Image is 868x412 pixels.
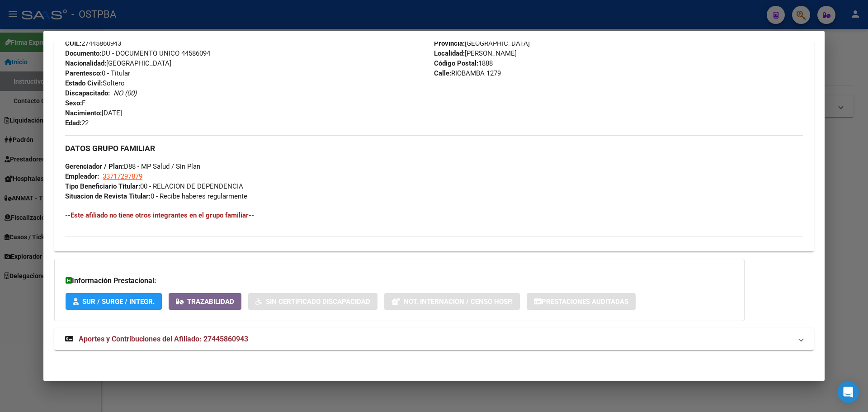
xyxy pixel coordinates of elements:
strong: Tipo Beneficiario Titular: [65,182,140,190]
span: 1888 [434,59,493,67]
strong: Parentesco: [65,69,102,77]
span: SUR / SURGE / INTEGR. [82,298,155,306]
span: [DATE] [65,109,122,117]
button: Sin Certificado Discapacidad [248,293,377,310]
span: 22 [65,119,89,127]
span: Not. Internacion / Censo Hosp. [404,298,513,306]
strong: Estado Civil: [65,79,103,87]
span: [PERSON_NAME] [434,49,517,57]
strong: Discapacitado: [65,89,110,97]
span: 27445860943 [65,39,121,47]
span: 33717297879 [103,172,142,180]
strong: Nacimiento: [65,109,102,117]
strong: Localidad: [434,49,465,57]
strong: CUIL: [65,39,81,47]
strong: Código Postal: [434,59,478,67]
strong: Calle: [434,69,451,77]
span: Prestaciones Auditadas [542,298,628,306]
button: Trazabilidad [169,293,241,310]
h3: Información Prestacional: [66,275,733,286]
span: 0 - Titular [65,69,130,77]
strong: Edad: [65,119,81,127]
button: SUR / SURGE / INTEGR. [66,293,162,310]
span: Aportes y Contribuciones del Afiliado: 27445860943 [79,335,248,343]
button: Prestaciones Auditadas [527,293,636,310]
span: F [65,99,85,107]
span: DU - DOCUMENTO UNICO 44586094 [65,49,210,57]
span: 0 - Recibe haberes regularmente [65,192,247,200]
h3: DATOS GRUPO FAMILIAR [65,143,803,153]
strong: Empleador: [65,172,99,180]
i: NO (00) [113,89,137,97]
div: Open Intercom Messenger [837,381,859,403]
span: 00 - RELACION DE DEPENDENCIA [65,182,243,190]
strong: Sexo: [65,99,82,107]
span: RIOBAMBA 1279 [434,69,501,77]
span: D88 - MP Salud / Sin Plan [65,162,200,170]
span: Soltero [65,79,125,87]
strong: Documento: [65,49,101,57]
span: Trazabilidad [187,298,234,306]
h4: --Este afiliado no tiene otros integrantes en el grupo familiar-- [65,210,803,220]
strong: Provincia: [434,39,465,47]
mat-expansion-panel-header: Aportes y Contribuciones del Afiliado: 27445860943 [54,328,814,350]
span: Sin Certificado Discapacidad [266,298,370,306]
span: [GEOGRAPHIC_DATA] [65,59,171,67]
strong: Nacionalidad: [65,59,106,67]
strong: Gerenciador / Plan: [65,162,124,170]
button: Not. Internacion / Censo Hosp. [384,293,520,310]
strong: Situacion de Revista Titular: [65,192,151,200]
span: [GEOGRAPHIC_DATA] [434,39,530,47]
